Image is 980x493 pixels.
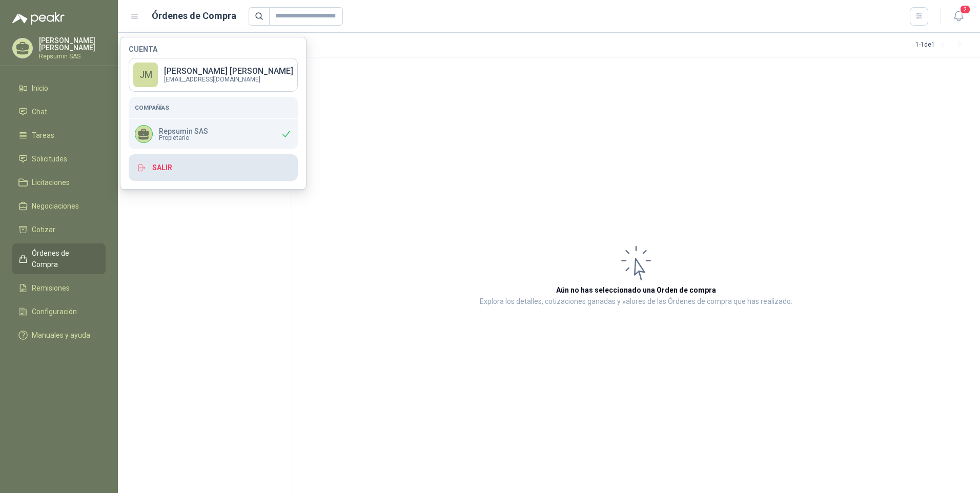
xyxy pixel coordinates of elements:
p: [PERSON_NAME] [PERSON_NAME] [39,37,106,51]
span: Tareas [32,130,54,141]
p: Explora los detalles, cotizaciones ganadas y valores de las Órdenes de compra que has realizado. [480,296,792,308]
span: Inicio [32,83,48,94]
h1: Órdenes de Compra [152,9,236,23]
h4: Cuenta [129,46,298,53]
h5: Compañías [135,103,292,112]
p: [EMAIL_ADDRESS][DOMAIN_NAME] [164,76,293,83]
span: Propietario [159,135,208,141]
a: Inicio [12,78,106,98]
a: Cotizar [12,220,106,239]
p: Repsumin SAS [39,53,106,59]
img: Logo peakr [12,12,65,25]
span: Cotizar [32,224,55,235]
span: Licitaciones [32,177,70,188]
h3: Aún no has seleccionado una Orden de compra [556,284,716,296]
div: JM [133,63,158,87]
button: 2 [949,7,968,26]
span: Manuales y ayuda [32,330,90,341]
button: Salir [129,154,298,181]
a: Manuales y ayuda [12,325,106,345]
div: Repsumin SASPropietario [129,119,298,149]
span: Negociaciones [32,200,79,212]
span: Chat [32,106,47,117]
span: Solicitudes [32,153,67,165]
p: [PERSON_NAME] [PERSON_NAME] [164,67,293,75]
div: 1 - 1 de 1 [915,37,968,53]
a: Órdenes de Compra [12,243,106,274]
span: Órdenes de Compra [32,248,96,270]
a: Solicitudes [12,149,106,169]
span: 2 [959,5,971,14]
a: Tareas [12,126,106,145]
a: Configuración [12,302,106,321]
a: Negociaciones [12,196,106,216]
span: Remisiones [32,282,70,294]
a: Remisiones [12,278,106,298]
a: Chat [12,102,106,121]
a: JM[PERSON_NAME] [PERSON_NAME][EMAIL_ADDRESS][DOMAIN_NAME] [129,58,298,92]
a: Licitaciones [12,173,106,192]
span: Configuración [32,306,77,317]
p: Repsumin SAS [159,128,208,135]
